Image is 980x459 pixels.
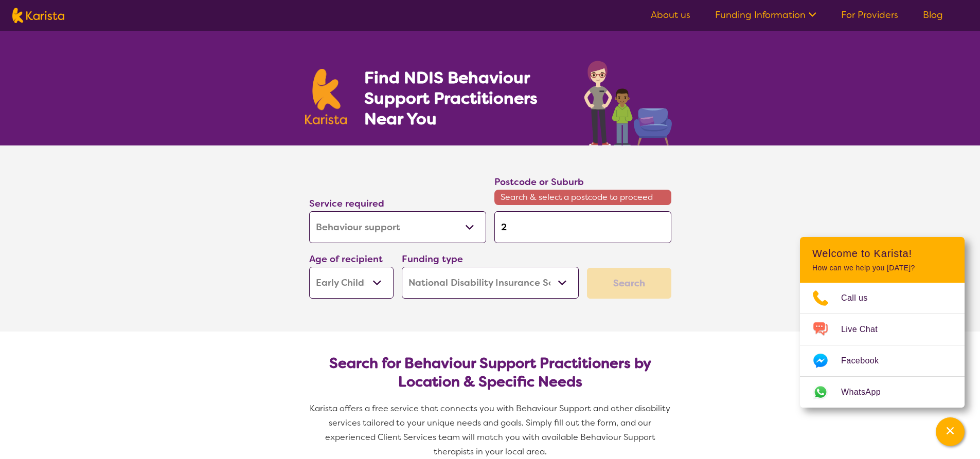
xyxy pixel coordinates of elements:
label: Funding type [402,253,463,265]
label: Age of recipient [309,253,383,265]
h2: Welcome to Karista! [812,247,952,260]
a: Funding Information [715,9,816,21]
img: behaviour-support [581,56,675,145]
span: WhatsApp [841,384,893,400]
p: Karista offers a free service that connects you with Behaviour Support and other disability servi... [305,401,675,459]
input: Type [494,211,671,243]
div: Channel Menu [800,237,965,408]
span: Call us [841,290,880,306]
h2: Search for Behaviour Support Practitioners by Location & Specific Needs [317,354,663,391]
h1: Find NDIS Behaviour Support Practitioners Near You [364,67,563,129]
a: Web link opens in a new tab. [800,377,965,408]
ul: Choose channel [800,283,965,408]
button: Channel Menu [936,417,965,446]
span: Facebook [841,353,891,369]
img: Karista logo [12,8,64,23]
a: About us [651,9,690,21]
span: Search & select a postcode to proceed [494,190,671,205]
span: Live Chat [841,322,890,337]
a: Blog [923,9,943,21]
p: How can we help you [DATE]? [812,264,952,272]
a: For Providers [841,9,898,21]
label: Postcode or Suburb [494,176,584,188]
img: Karista logo [305,69,347,124]
label: Service required [309,197,384,210]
